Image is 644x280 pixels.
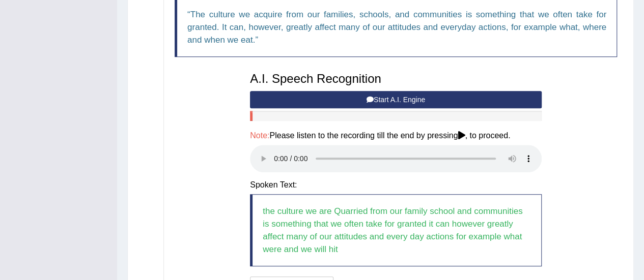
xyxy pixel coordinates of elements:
h3: A.I. Speech Recognition [250,72,542,85]
h4: Spoken Text: [250,180,542,190]
blockquote: the culture we are Quarried from our family school and communities is something that we often tak... [250,194,542,266]
span: Note: [250,131,269,140]
q: The culture we acquire from our families, schools, and communities is something that we often tak... [187,10,606,45]
button: Start A.I. Engine [250,91,542,108]
h4: Please listen to the recording till the end by pressing , to proceed. [250,131,542,140]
